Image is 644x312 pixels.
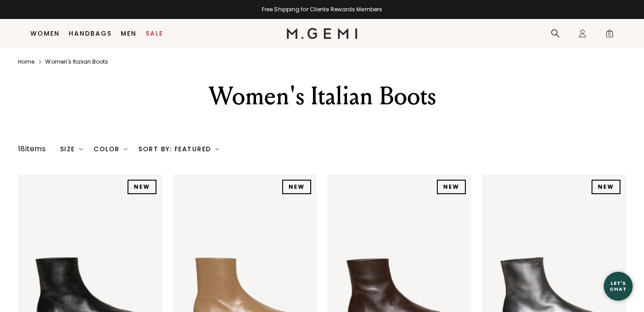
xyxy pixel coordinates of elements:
[94,145,128,153] div: Color
[69,30,112,37] a: Handbags
[60,145,83,153] div: Size
[215,147,219,151] img: chevron-down.svg
[124,147,128,151] img: chevron-down.svg
[18,58,34,65] a: Home
[79,147,83,151] img: chevron-down.svg
[138,145,219,153] div: Sort By: Featured
[18,144,46,154] div: 18 items
[121,30,137,37] a: Men
[592,180,620,194] div: NEW
[128,180,156,194] div: NEW
[45,58,108,65] a: Women's italian boots
[30,30,60,37] a: Women
[604,280,633,292] div: Let's Chat
[605,31,614,40] span: 0
[282,180,311,194] div: NEW
[146,30,163,37] a: Sale
[154,80,490,112] div: Women's Italian Boots
[437,180,466,194] div: NEW
[287,28,358,39] img: M.Gemi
